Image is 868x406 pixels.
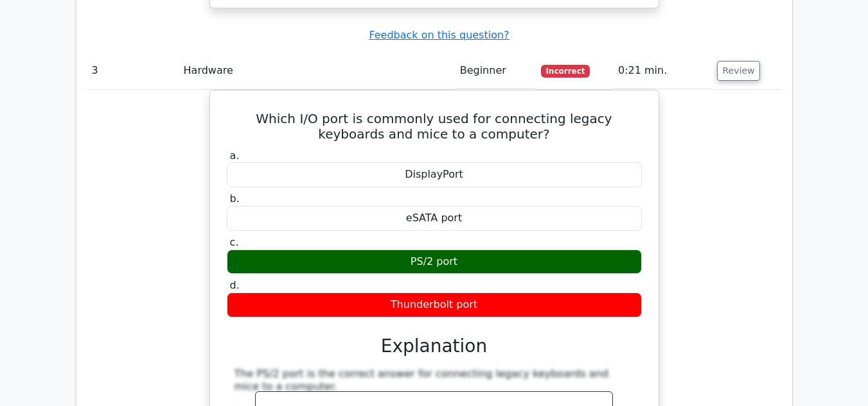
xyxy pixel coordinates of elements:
div: eSATA port [227,206,642,231]
a: Feedback on this question? [369,29,509,41]
div: Thunderbolt port [227,292,642,317]
td: 0:21 min. [613,53,712,89]
span: d. [230,279,240,291]
td: 3 [87,53,179,89]
span: c. [230,236,239,248]
div: PS/2 port [227,250,642,275]
span: b. [230,192,240,205]
div: DisplayPort [227,162,642,187]
td: Beginner [455,53,536,89]
h5: Which I/O port is commonly used for connecting legacy keyboards and mice to a computer? [226,111,643,142]
td: Hardware [179,53,455,89]
button: Review [717,61,761,81]
span: a. [230,149,240,162]
h3: Explanation [235,335,634,357]
span: Incorrect [541,65,590,78]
